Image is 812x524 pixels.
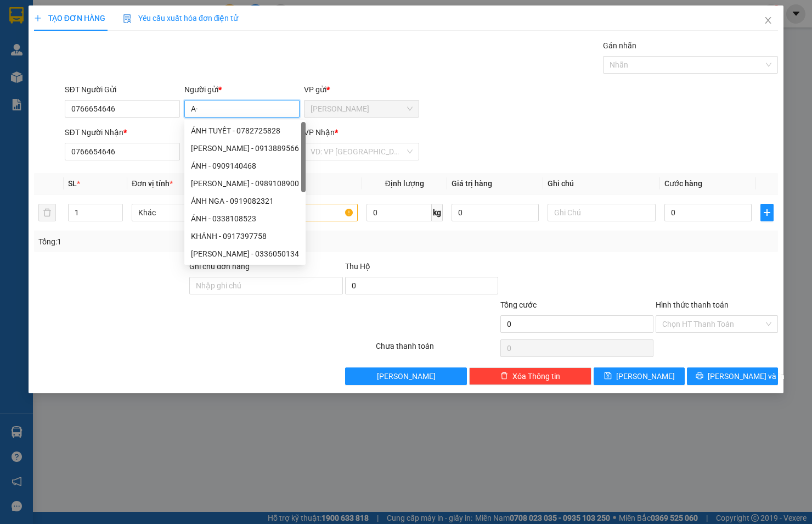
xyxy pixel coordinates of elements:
[184,175,306,192] div: KHÁNH NGỌC - 0989108900
[512,370,560,382] span: Xóa Thông tin
[311,101,413,117] span: Cam Đức
[184,122,306,140] div: ÁNH TUYẾT - 0782725828
[500,300,537,309] span: Tổng cước
[452,179,492,188] span: Giá trị hàng
[385,179,424,188] span: Định lượng
[696,372,703,381] span: printer
[687,367,778,385] button: printer[PERSON_NAME] và In
[191,177,299,189] div: [PERSON_NAME] - 0989108900
[616,370,675,382] span: [PERSON_NAME]
[189,277,342,294] input: Ghi chú đơn hàng
[191,142,299,154] div: [PERSON_NAME] - 0913889566
[184,157,306,175] div: ÁNH - 0909140468
[761,208,773,217] span: plus
[469,367,591,385] button: deleteXóa Thông tin
[184,83,300,96] div: Người gửi
[304,128,335,137] span: VP Nhận
[543,173,661,194] th: Ghi chú
[184,192,306,210] div: ÁNH NGA - 0919082321
[191,248,299,260] div: [PERSON_NAME] - 0336050134
[708,370,785,382] span: [PERSON_NAME] và In
[604,372,612,381] span: save
[191,213,299,225] div: ÁNH - 0338108523
[123,14,132,23] img: icon
[68,179,77,188] span: SL
[764,16,772,25] span: close
[594,367,685,385] button: save[PERSON_NAME]
[432,204,443,221] span: kg
[65,83,180,96] div: SĐT Người Gửi
[184,140,306,157] div: KHÁNH LONG - 0913889566
[375,340,499,359] div: Chưa thanh toán
[603,41,636,50] label: Gán nhãn
[38,236,314,248] div: Tổng: 1
[664,179,702,188] span: Cước hàng
[452,204,539,221] input: 0
[138,204,234,221] span: Khác
[753,5,783,36] button: Close
[184,210,306,227] div: ÁNH - 0338108523
[548,204,656,221] input: Ghi Chú
[760,204,774,221] button: plus
[191,125,299,137] div: ÁNH TUYẾT - 0782725828
[500,372,508,381] span: delete
[377,370,436,382] span: [PERSON_NAME]
[65,126,180,138] div: SĐT Người Nhận
[191,230,299,242] div: KHÁNH - 0917397758
[345,367,467,385] button: [PERSON_NAME]
[184,245,306,263] div: KHÁNH HOÀ - 0336050134
[184,227,306,245] div: KHÁNH - 0917397758
[132,179,173,188] span: Đơn vị tính
[345,262,370,271] span: Thu Hộ
[123,14,239,23] span: Yêu cầu xuất hóa đơn điện tử
[189,262,250,271] label: Ghi chú đơn hàng
[191,160,299,172] div: ÁNH - 0909140468
[191,195,299,207] div: ÁNH NGA - 0919082321
[34,14,105,23] span: TẠO ĐƠN HÀNG
[656,300,729,309] label: Hình thức thanh toán
[34,14,42,22] span: plus
[38,204,56,221] button: delete
[304,83,419,96] div: VP gửi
